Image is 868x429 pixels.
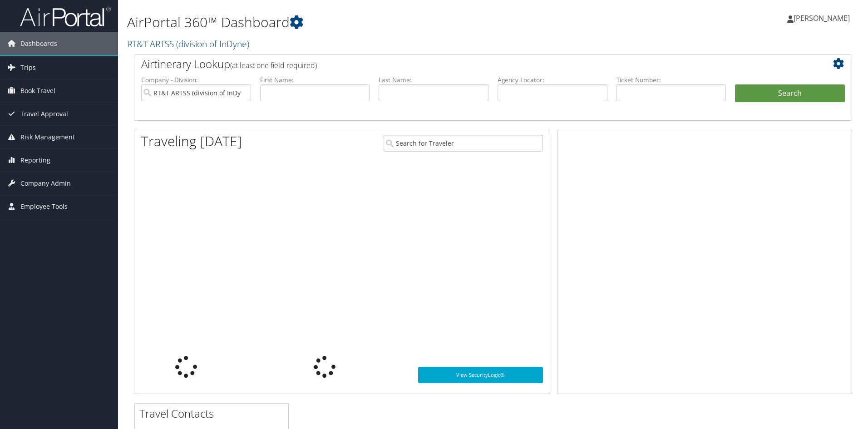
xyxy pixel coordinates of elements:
[20,103,68,125] span: Travel Approval
[127,13,615,32] h1: AirPortal 360™ Dashboard
[735,84,845,103] button: Search
[20,56,36,79] span: Trips
[20,6,111,27] img: airportal-logo.png
[230,60,317,70] span: (at least one field required)
[141,75,251,84] label: Company - Division:
[20,126,75,148] span: Risk Management
[20,149,50,172] span: Reporting
[616,75,726,84] label: Ticket Number:
[787,5,859,32] a: [PERSON_NAME]
[418,367,543,383] a: View SecurityLogic®
[794,13,850,23] span: [PERSON_NAME]
[379,75,488,84] label: Last Name:
[498,75,607,84] label: Agency Locator:
[20,195,68,218] span: Employee Tools
[20,32,57,55] span: Dashboards
[141,56,785,72] h2: Airtinerary Lookup
[20,172,71,195] span: Company Admin
[141,132,242,151] h1: Traveling [DATE]
[20,79,55,102] span: Book Travel
[139,406,288,421] h2: Travel Contacts
[127,38,252,50] a: RT&T ARTSS (division of InDyne)
[384,135,543,152] input: Search for Traveler
[260,75,370,84] label: First Name:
